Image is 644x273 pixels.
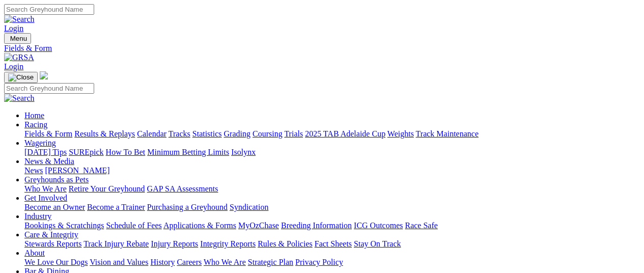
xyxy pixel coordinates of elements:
img: GRSA [4,53,34,62]
div: Get Involved [24,203,640,212]
button: Toggle navigation [4,33,31,44]
a: Integrity Reports [200,239,256,248]
a: Fields & Form [4,44,640,53]
a: Minimum Betting Limits [147,148,229,156]
a: Retire Your Greyhound [69,184,145,193]
a: SUREpick [69,148,103,156]
div: News & Media [24,166,640,175]
div: About [24,258,640,267]
a: Stay On Track [354,239,401,248]
a: Weights [387,129,414,138]
a: Bookings & Scratchings [24,221,104,230]
a: Home [24,111,44,120]
a: Breeding Information [281,221,352,230]
a: Track Maintenance [416,129,479,138]
a: Injury Reports [151,239,198,248]
a: MyOzChase [238,221,279,230]
a: Tracks [169,129,190,138]
a: Login [4,24,23,33]
img: Close [8,73,34,81]
a: [DATE] Tips [24,148,67,156]
img: Search [4,15,35,24]
div: Greyhounds as Pets [24,184,640,194]
a: GAP SA Assessments [147,184,218,193]
a: Who We Are [204,258,246,266]
a: Rules & Policies [258,239,313,248]
a: Fields & Form [24,129,72,138]
a: Schedule of Fees [106,221,161,230]
a: Purchasing a Greyhound [147,203,228,211]
a: About [24,249,45,257]
a: 2025 TAB Adelaide Cup [305,129,385,138]
a: Careers [177,258,202,266]
a: Strategic Plan [248,258,293,266]
a: ICG Outcomes [354,221,403,230]
a: [PERSON_NAME] [45,166,109,175]
a: History [150,258,175,266]
a: Grading [224,129,250,138]
a: We Love Our Dogs [24,258,88,266]
a: News & Media [24,157,74,166]
a: Coursing [253,129,283,138]
a: Trials [284,129,303,138]
a: Industry [24,212,51,221]
a: Wagering [24,139,56,147]
a: Race Safe [405,221,437,230]
div: Care & Integrity [24,239,640,249]
a: Care & Integrity [24,230,78,239]
a: Fact Sheets [315,239,352,248]
button: Toggle navigation [4,72,38,83]
input: Search [4,4,94,15]
a: Applications & Forms [163,221,236,230]
div: Industry [24,221,640,230]
a: News [24,166,43,175]
a: Isolynx [231,148,256,156]
a: Track Injury Rebate [83,239,149,248]
a: Login [4,62,23,71]
a: Statistics [192,129,222,138]
a: Get Involved [24,194,67,202]
a: Vision and Values [90,258,148,266]
div: Wagering [24,148,640,157]
a: Racing [24,120,47,129]
a: Who We Are [24,184,67,193]
input: Search [4,83,94,94]
img: logo-grsa-white.png [40,71,48,79]
a: Results & Replays [74,129,135,138]
a: Become an Owner [24,203,85,211]
a: Greyhounds as Pets [24,175,89,184]
a: Calendar [137,129,166,138]
a: Privacy Policy [295,258,343,266]
span: Menu [10,35,27,42]
a: Become a Trainer [87,203,145,211]
a: How To Bet [106,148,146,156]
img: Search [4,94,35,103]
a: Syndication [230,203,268,211]
div: Racing [24,129,640,139]
a: Stewards Reports [24,239,81,248]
